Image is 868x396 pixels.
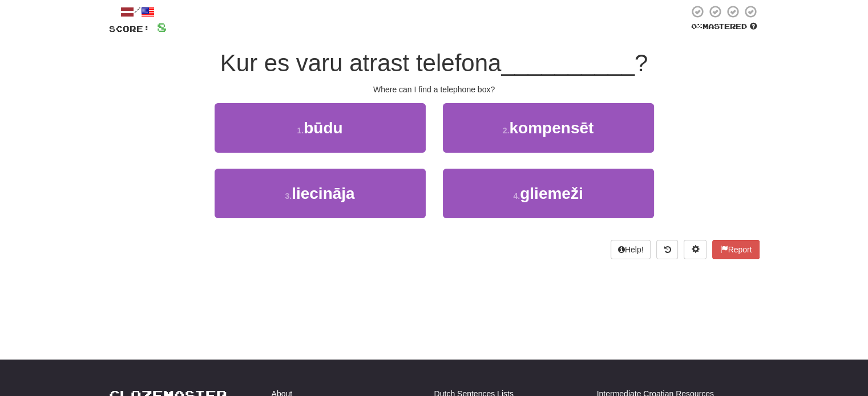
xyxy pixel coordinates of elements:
[501,50,635,76] span: __________
[285,191,292,201] small: 3 .
[503,126,510,135] small: 2 .
[215,103,426,153] button: 1.būdu
[611,240,651,259] button: Help!
[656,240,678,259] button: Round history (alt+y)
[635,50,648,76] span: ?
[509,119,594,137] span: kompensēt
[443,169,654,218] button: 4.gliemeži
[712,240,759,259] button: Report
[297,126,304,135] small: 1 .
[292,185,355,202] span: liecināja
[157,20,167,34] span: 8
[443,103,654,153] button: 2.kompensēt
[691,22,703,31] span: 0 %
[520,185,583,202] span: gliemeži
[109,24,150,34] span: Score:
[689,22,760,32] div: Mastered
[215,169,426,218] button: 3.liecināja
[513,191,520,201] small: 4 .
[220,50,502,76] span: Kur es varu atrast telefona
[109,84,760,95] div: Where can I find a telephone box?
[304,119,342,137] span: būdu
[109,5,167,19] div: /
